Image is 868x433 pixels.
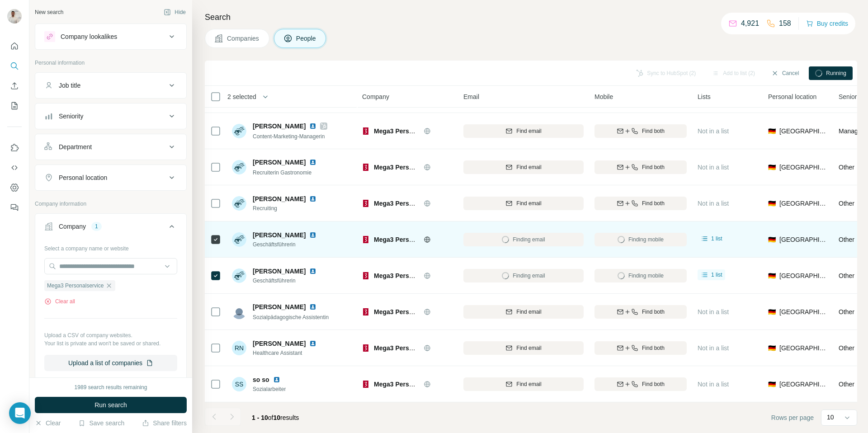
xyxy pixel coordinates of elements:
button: Search [7,58,22,74]
span: Sozialarbeiter [253,385,286,393]
div: Department [59,142,92,151]
button: Use Surfe on LinkedIn [7,140,22,156]
span: Not in a list [698,127,729,135]
span: so so [253,375,269,384]
p: 158 [779,18,791,29]
img: Avatar [232,160,246,174]
span: 🇩🇪 [768,344,776,353]
button: Seniority [35,105,186,127]
button: Share filters [142,419,187,428]
span: of [268,414,274,421]
span: [PERSON_NAME] [253,302,306,311]
button: Company1 [35,216,186,241]
button: Clear all [44,297,75,306]
span: Recruiterin Gastronomie [253,169,311,176]
span: Mega3 Personalservice [374,200,444,207]
span: Not in a list [698,308,729,315]
span: 1 list [711,235,722,243]
span: 🇩🇪 [768,199,776,208]
img: LinkedIn logo [309,195,316,202]
span: Other [839,236,854,243]
div: Personal location [59,173,107,182]
span: Content-Marketing-Managerin [253,133,325,140]
span: [GEOGRAPHIC_DATA] [779,380,828,389]
span: 2 selected [227,92,256,101]
span: Other [839,381,854,388]
img: Avatar [232,305,246,319]
span: [GEOGRAPHIC_DATA] [779,127,828,136]
span: 10 [274,414,281,421]
span: Not in a list [698,164,729,171]
span: Mega3 Personalservice [374,308,444,315]
button: Job title [35,75,186,96]
button: Enrich CSV [7,78,22,94]
div: 1 [91,222,102,231]
img: LinkedIn logo [309,303,316,311]
span: Find both [642,199,665,207]
span: Find both [642,308,665,316]
span: [PERSON_NAME] [253,267,306,276]
span: People [296,34,317,43]
span: Find email [516,380,541,388]
button: Quick start [7,38,22,54]
span: Email [463,92,479,101]
span: [PERSON_NAME] [253,158,306,167]
button: Find email [463,160,584,174]
button: Find both [594,124,687,138]
span: results [252,414,299,421]
div: Seniority [59,112,83,121]
button: Hide [157,5,192,19]
span: [PERSON_NAME] [253,194,306,203]
h4: Search [205,11,857,24]
div: Company lookalikes [61,32,117,41]
button: My lists [7,98,22,114]
span: Find email [516,308,541,316]
span: Recruiting [253,204,320,212]
p: Your list is private and won't be saved or shared. [44,339,177,348]
button: Find email [463,124,584,138]
span: Mega3 Personalservice [374,344,444,352]
span: Mega3 Personalservice [374,127,444,135]
span: Not in a list [698,344,729,352]
button: Personal location [35,167,186,188]
span: Personal location [768,92,816,101]
span: Run search [94,400,127,409]
img: Logo of Mega3 Personalservice [362,127,369,135]
img: Avatar [232,268,246,283]
button: Run search [35,397,187,413]
img: Logo of Mega3 Personalservice [362,236,369,243]
img: Avatar [7,9,22,24]
button: Find email [463,377,584,391]
span: Find both [642,380,665,388]
p: 10 [827,413,834,422]
p: Company information [35,200,187,208]
img: Logo of Mega3 Personalservice [362,381,369,388]
button: Upload a list of companies [44,355,177,371]
span: 🇩🇪 [768,380,776,389]
span: Find email [516,344,541,352]
span: [GEOGRAPHIC_DATA] [779,271,828,280]
div: Open Intercom Messenger [9,402,31,424]
span: Mega3 Personalservice [374,164,444,171]
span: 1 list [711,271,722,279]
button: Find both [594,377,687,391]
button: Feedback [7,199,22,216]
span: Not in a list [698,200,729,207]
div: 1989 search results remaining [75,383,147,391]
span: Other [839,308,854,315]
button: Department [35,136,186,158]
span: Healthcare Assistant [253,349,320,357]
div: RN [232,341,246,355]
img: LinkedIn logo [309,122,316,130]
img: Logo of Mega3 Personalservice [362,164,369,171]
button: Find both [594,197,687,210]
p: Upload a CSV of company websites. [44,331,177,339]
span: 1 - 10 [252,414,268,421]
p: Personal information [35,59,187,67]
img: LinkedIn logo [309,231,316,239]
span: [PERSON_NAME] [253,231,306,240]
p: 4,921 [741,18,759,29]
img: Avatar [232,232,246,247]
span: Other [839,200,854,207]
span: Not in a list [698,381,729,388]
